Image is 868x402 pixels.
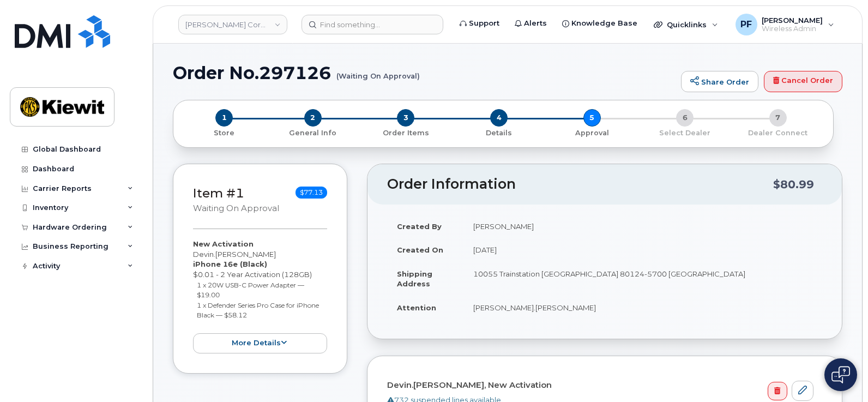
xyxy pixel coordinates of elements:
[463,296,822,320] td: [PERSON_NAME].[PERSON_NAME]
[267,127,360,138] a: 2 General Info
[397,269,432,289] strong: Shipping Address
[296,187,327,199] span: $77.13
[764,71,842,93] a: Cancel Order
[463,214,822,238] td: [PERSON_NAME]
[387,177,773,192] h2: Order Information
[197,281,304,299] small: 1 x 20W USB-C Power Adapter — $19.00
[397,303,436,312] strong: Attention
[364,128,448,138] p: Order Items
[193,185,244,201] a: Item #1
[173,63,676,82] h1: Order No.297126
[463,262,822,296] td: 10055 Trainstation [GEOGRAPHIC_DATA] 80124-5700 [GEOGRAPHIC_DATA]
[193,333,327,353] button: more details
[215,109,233,127] span: 1
[773,174,814,195] div: $80.99
[193,203,279,213] small: Waiting On Approval
[453,127,546,138] a: 4 Details
[193,239,327,353] div: Devin.[PERSON_NAME] $0.01 - 2 Year Activation (128GB)
[463,238,822,262] td: [DATE]
[397,222,442,231] strong: Created By
[387,381,813,390] h4: Devin.[PERSON_NAME], New Activation
[193,239,254,248] strong: New Activation
[197,301,319,320] small: 1 x Defender Series Pro Case for iPhone Black — $58.12
[271,128,355,138] p: General Info
[490,109,508,127] span: 4
[336,63,420,80] small: (Waiting On Approval)
[831,366,850,383] img: Open chat
[304,109,322,127] span: 2
[397,109,414,127] span: 3
[397,245,443,254] strong: Created On
[359,127,453,138] a: 3 Order Items
[182,127,267,138] a: 1 Store
[193,260,267,268] strong: iPhone 16e (Black)
[681,71,758,93] a: Share Order
[186,128,262,138] p: Store
[457,128,541,138] p: Details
